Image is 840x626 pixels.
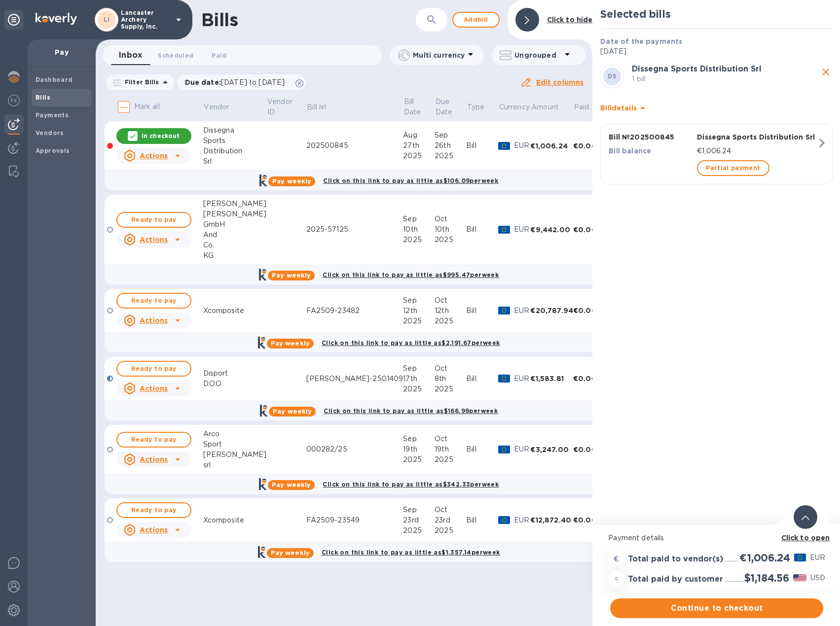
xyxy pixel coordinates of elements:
span: Paid [574,102,602,112]
div: €9,442.00 [530,225,573,235]
div: Due date:[DATE] to [DATE] [177,74,306,90]
div: FA2509-23482 [306,306,403,316]
p: Pay [36,47,88,57]
div: 2025 [435,316,466,326]
div: Oct [435,214,466,224]
div: €0.00 [573,306,603,315]
button: Ready to pay [116,502,191,518]
span: Inbox [119,48,142,62]
div: = [608,571,624,587]
div: 27th [403,140,435,151]
div: GmbH [203,219,267,230]
div: srl [203,460,267,470]
p: EUR [514,515,530,525]
p: Due Date [436,97,453,117]
u: Actions [140,152,168,160]
span: Vendor ID [267,97,305,117]
p: EUR [514,224,530,235]
div: Sep [403,505,435,515]
div: Bill [466,224,498,235]
span: Bill № [307,102,340,112]
strong: € [614,555,619,563]
img: Foreign exchange [8,95,20,106]
div: Sep [403,214,435,224]
div: Sep [403,434,435,444]
span: Scheduled [158,50,193,61]
b: Bills [36,94,50,101]
u: Actions [140,526,168,534]
u: Actions [140,236,168,243]
p: EUR [514,140,530,151]
div: [PERSON_NAME]-2501409 [306,374,403,384]
div: 2025 [403,454,435,465]
span: Continue to checkout [618,602,815,614]
div: 202500845 [306,140,403,151]
div: 2025 [403,151,435,161]
b: Date of the payments [600,37,682,45]
p: Type [467,102,485,112]
p: Mark all [134,102,160,112]
p: EUR [514,306,530,316]
h2: $1,184.56 [744,572,789,584]
b: Pay weekly [271,549,310,556]
p: In checkout [142,132,180,140]
p: Lancaster Archery Supply, Inc. [121,9,170,30]
div: Dissegna [203,125,267,136]
u: Edit columns [536,78,584,86]
h1: Bills [201,9,238,30]
p: Bill № 202500845 [609,132,693,142]
p: Vendor [204,102,229,112]
div: Bill [466,374,498,384]
div: 2025 [435,151,466,161]
b: Click on this link to pay as little as $2,191.67 per week [322,339,500,347]
button: Continue to checkout [610,598,823,618]
p: USD [810,573,825,583]
p: EUR [514,444,530,454]
div: 2025 [403,316,435,326]
div: Oct [435,295,466,306]
div: Aug [403,130,435,140]
p: Filter Bills [121,78,159,86]
p: EUR [514,374,530,384]
b: Approvals [36,147,70,154]
span: Ready to pay [125,295,183,307]
p: Vendor ID [267,97,292,117]
b: LI [104,16,110,23]
p: Bill Date [404,97,421,117]
p: Amount [531,102,559,112]
button: Addbill [452,12,500,28]
p: [DATE] [600,46,833,57]
div: Co. [203,240,267,250]
b: Dashboard [36,76,73,83]
button: Ready to pay [116,361,191,377]
div: Oct [435,363,466,374]
button: Ready to pay [116,432,191,448]
div: Disport [203,368,267,379]
b: Pay weekly [272,481,311,488]
b: Pay weekly [271,340,310,347]
span: Paid [212,50,226,61]
p: Paid [574,102,589,112]
div: [PERSON_NAME] [203,450,267,460]
p: €1,006.24 [697,146,817,156]
b: DS [608,72,617,80]
div: Bill [466,306,498,316]
span: Ready to pay [125,363,183,375]
h2: Selected bills [600,8,833,20]
span: Ready to pay [125,214,183,226]
div: €1,006.24 [530,141,573,151]
p: 1 bill [632,74,818,84]
div: Srl [203,156,267,167]
b: Dissegna Sports Distribution Srl [632,64,762,73]
div: [PERSON_NAME] [203,199,267,209]
div: 2025 [403,525,435,536]
div: €12,872.40 [530,515,573,525]
span: Partial payment [706,162,760,174]
span: Vendor [204,102,242,112]
h3: Total paid to vendor(s) [628,555,723,564]
div: Oct [435,434,466,444]
div: Arco [203,429,267,439]
div: 2025 [403,235,435,245]
u: Actions [140,455,168,463]
div: 2025 [435,235,466,245]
